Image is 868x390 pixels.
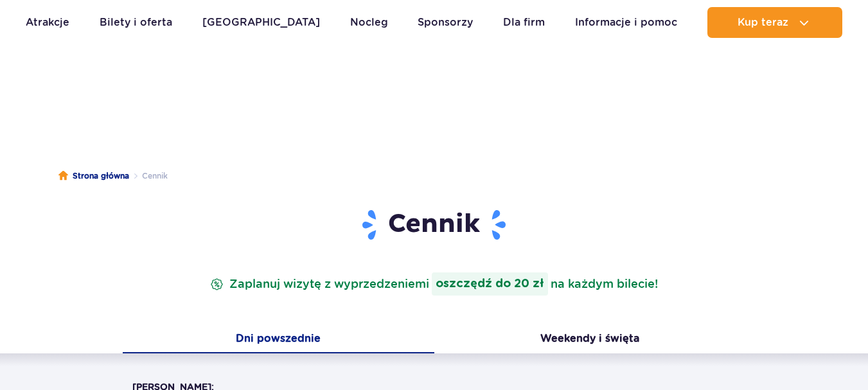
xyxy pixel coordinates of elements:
li: Cennik [129,170,168,182]
a: Informacje i pomoc [575,7,677,38]
strong: oszczędź do 20 zł [432,272,548,296]
a: Strona główna [58,170,129,182]
span: Kup teraz [738,17,788,28]
button: Weekendy i święta [434,326,746,353]
a: Nocleg [350,7,388,38]
p: Zaplanuj wizytę z wyprzedzeniem na każdym bilecie! [208,272,660,296]
a: Atrakcje [26,7,69,38]
button: Dni powszednie [123,326,434,353]
button: Kup teraz [707,7,842,38]
h1: Cennik [132,208,736,242]
a: Dla firm [503,7,545,38]
a: Bilety i oferta [100,7,172,38]
a: Sponsorzy [418,7,473,38]
a: [GEOGRAPHIC_DATA] [202,7,320,38]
